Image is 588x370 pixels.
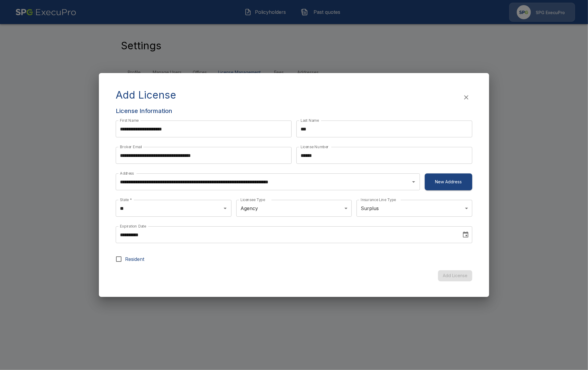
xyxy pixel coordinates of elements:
[116,106,472,116] h6: License Information
[409,178,418,186] button: Open
[120,118,139,123] label: First Name
[120,171,134,176] label: Address
[460,229,472,241] button: Choose date, selected date is Mar 31, 2026
[236,200,352,217] div: Agency
[120,144,142,149] label: Broker Email
[357,200,472,217] div: Surplus
[125,255,144,263] span: Resident
[301,144,329,149] label: License Number
[221,204,229,213] button: Open
[120,197,132,202] label: State *
[120,224,146,229] label: Expiration Date
[240,197,265,202] label: Licensee Type
[425,173,472,190] button: New Address
[301,118,319,123] label: Last Name
[116,89,176,101] h4: Add License
[361,197,396,202] label: Insurance Line Type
